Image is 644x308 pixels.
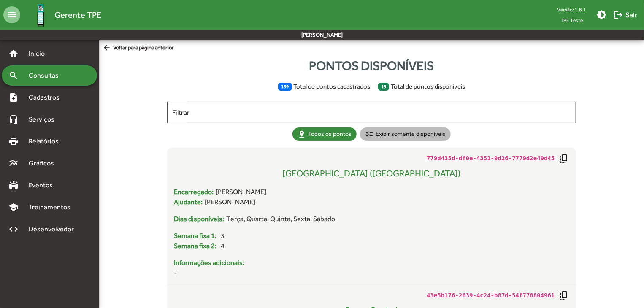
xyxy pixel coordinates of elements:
mat-chip: Exibir somente disponíveis [360,127,451,141]
span: 3 [221,231,225,241]
mat-icon: logout [613,10,623,20]
span: Terça, Quarta, Quinta, Sexta, Sábado [226,214,335,224]
mat-icon: copy_all [559,154,569,164]
mat-icon: checklist [365,130,373,138]
span: Encarregado: [174,187,214,197]
code: 43e5b176-2639-4c24-b87d-54f778804961 [427,291,555,300]
span: - [174,268,569,278]
div: [GEOGRAPHIC_DATA] ([GEOGRAPHIC_DATA]) [174,167,569,187]
span: 19 [378,83,390,91]
span: Gráficos [24,158,65,168]
div: Pontos disponíveis [99,56,644,75]
mat-icon: stadium [8,180,19,190]
mat-icon: code [8,224,19,234]
mat-chip: Todos os pontos [292,127,357,141]
mat-icon: arrow_back [103,43,113,53]
span: Consultas [24,70,70,81]
span: Total de pontos cadastrados [278,82,374,92]
mat-icon: pin_drop [298,130,306,138]
mat-icon: school [8,202,19,212]
span: Gerente TPE [54,8,101,22]
span: [PERSON_NAME] [216,187,266,197]
span: Treinamentos [24,202,81,212]
span: Dias disponíveis: [174,214,224,224]
span: Eventos [24,180,64,190]
span: Relatórios [24,136,70,146]
mat-icon: print [8,136,19,146]
span: Ajudante: [174,197,203,207]
span: [PERSON_NAME] [205,197,255,207]
span: 4 [221,241,225,251]
span: 139 [278,83,292,91]
span: Cadastros [24,92,70,103]
mat-icon: home [8,49,19,59]
mat-icon: menu [3,6,20,23]
button: Sair [610,7,641,22]
img: Logo [27,1,54,29]
a: Gerente TPE [20,1,101,29]
span: Semana fixa 1: [174,231,216,241]
span: Informações adicionais: [174,258,569,268]
span: Desenvolvedor [24,224,84,234]
span: Semana fixa 2: [174,241,216,251]
span: Voltar para página anterior [103,43,174,53]
mat-icon: headset_mic [8,114,19,124]
span: Sair [613,7,637,22]
code: 779d435d-df0e-4351-9d26-7779d2e49d45 [427,154,555,163]
mat-icon: multiline_chart [8,158,19,168]
mat-icon: search [8,70,19,81]
mat-icon: copy_all [559,290,569,300]
mat-icon: brightness_medium [596,10,606,20]
div: Versão: 1.8.1 [554,4,590,15]
span: Início [24,49,57,59]
mat-icon: note_add [8,92,19,103]
span: Serviços [24,114,66,124]
span: Total de pontos disponíveis [378,82,465,92]
span: TPE Teste [554,15,590,25]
